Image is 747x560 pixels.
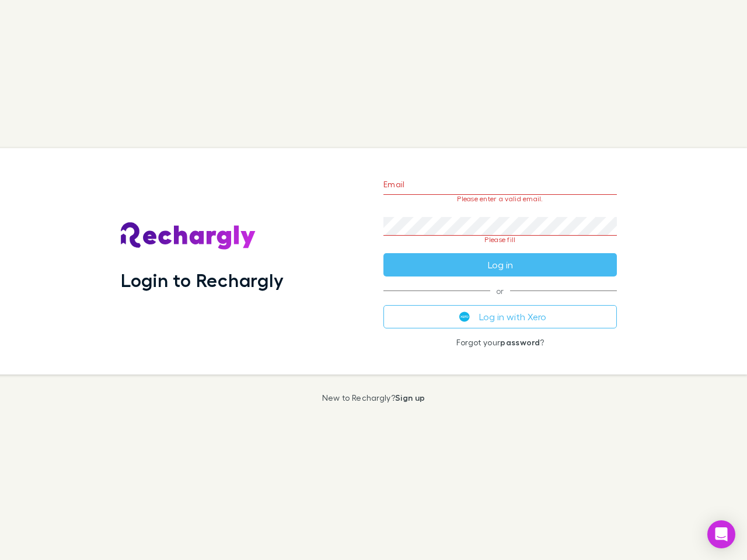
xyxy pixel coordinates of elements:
h1: Login to Rechargly [121,269,284,291]
button: Log in [383,253,617,276]
a: Sign up [395,393,425,402]
div: Open Intercom Messenger [707,520,735,548]
p: Please fill [383,236,617,244]
button: Log in with Xero [383,305,617,328]
a: password [500,337,540,347]
img: Xero's logo [459,311,470,322]
span: or [383,290,617,291]
p: Forgot your ? [383,338,617,347]
p: Please enter a valid email. [383,195,617,203]
p: New to Rechargly? [322,393,425,402]
img: Rechargly's Logo [121,222,256,250]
